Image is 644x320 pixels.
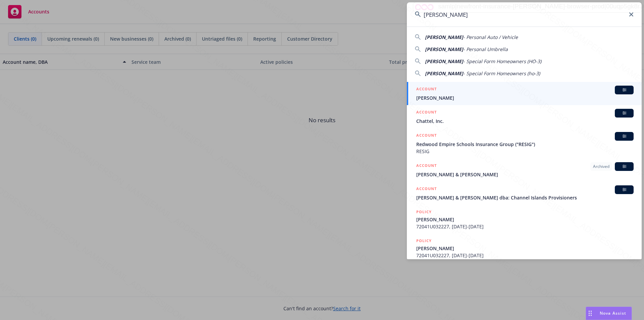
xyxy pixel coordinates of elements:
a: ACCOUNTBIChattel, Inc. [407,105,642,128]
h5: ACCOUNT [416,132,437,140]
span: - Personal Umbrella [463,46,508,52]
span: BI [618,133,631,139]
span: 72041U032227, [DATE]-[DATE] [416,252,634,259]
span: RESIG [416,148,634,155]
span: Redwood Empire Schools Insurance Group ("RESIG") [416,141,634,148]
span: [PERSON_NAME] [425,34,463,40]
span: - Personal Auto / Vehicle [463,34,518,40]
a: ACCOUNTBI[PERSON_NAME] & [PERSON_NAME] dba: Channel Islands Provisioners [407,182,642,205]
input: Search... [407,2,642,27]
span: [PERSON_NAME] [425,46,463,52]
span: - Special Form Homeowners (ho-3) [463,70,540,77]
h5: POLICY [416,237,432,244]
a: POLICY[PERSON_NAME]72041U032227, [DATE]-[DATE] [407,234,642,263]
span: BI [618,164,631,170]
span: [PERSON_NAME] [416,245,634,252]
span: [PERSON_NAME] [425,58,463,64]
a: ACCOUNTBIRedwood Empire Schools Insurance Group ("RESIG")RESIG [407,128,642,158]
a: POLICY[PERSON_NAME]72041U032227, [DATE]-[DATE] [407,205,642,234]
span: BI [618,110,631,116]
span: - Special Form Homeowners (HO-3) [463,58,541,64]
span: Chattel, Inc. [416,118,634,125]
span: [PERSON_NAME] [416,216,634,223]
h5: ACCOUNT [416,86,437,94]
h5: ACCOUNT [416,109,437,117]
h5: POLICY [416,209,432,215]
span: Archived [593,164,609,170]
span: Nova Assist [600,310,626,316]
span: [PERSON_NAME] & [PERSON_NAME] [416,171,634,178]
span: [PERSON_NAME] [425,70,463,77]
div: Drag to move [586,307,594,320]
span: [PERSON_NAME] [416,94,634,101]
a: ACCOUNTBI[PERSON_NAME] [407,82,642,105]
h5: ACCOUNT [416,162,437,170]
button: Nova Assist [586,307,632,320]
span: 72041U032227, [DATE]-[DATE] [416,223,634,230]
h5: ACCOUNT [416,185,437,193]
span: BI [618,87,631,93]
span: BI [618,187,631,193]
span: [PERSON_NAME] & [PERSON_NAME] dba: Channel Islands Provisioners [416,194,634,201]
a: ACCOUNTArchivedBI[PERSON_NAME] & [PERSON_NAME] [407,158,642,182]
